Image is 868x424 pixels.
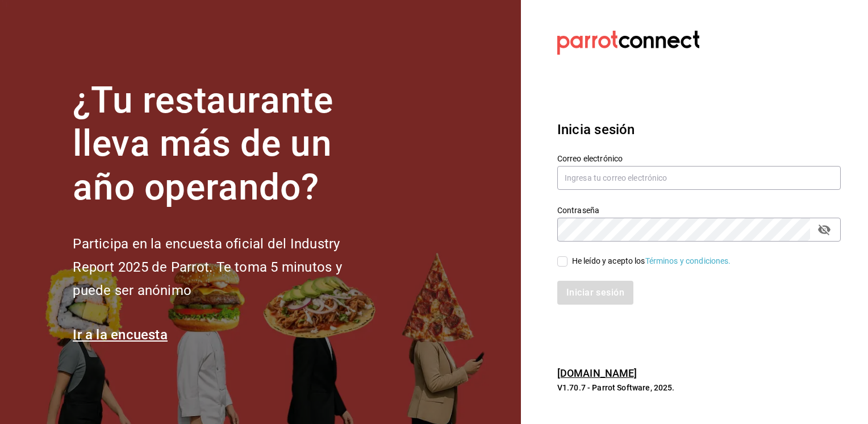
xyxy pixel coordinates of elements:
p: V1.70.7 - Parrot Software, 2025. [557,382,841,393]
a: Ir a la encuesta [73,327,168,343]
label: Correo electrónico [557,154,841,162]
h2: Participa en la encuesta oficial del Industry Report 2025 de Parrot. Te toma 5 minutos y puede se... [73,232,379,302]
input: Ingresa tu correo electrónico [557,166,841,190]
a: Términos y condiciones. [645,256,731,265]
h1: ¿Tu restaurante lleva más de un año operando? [73,79,379,210]
button: passwordField [815,220,834,239]
label: Contraseña [557,206,841,214]
a: [DOMAIN_NAME] [557,367,637,379]
h3: Inicia sesión [557,119,841,140]
div: He leído y acepto los [572,255,731,267]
